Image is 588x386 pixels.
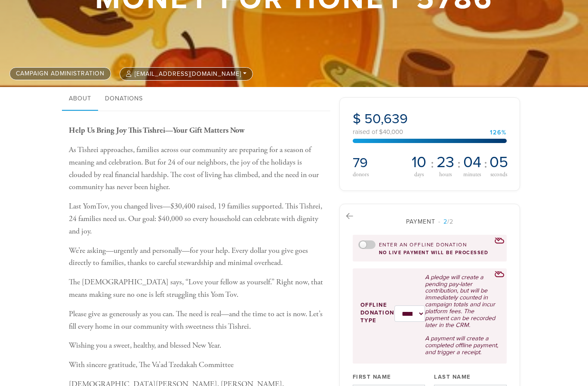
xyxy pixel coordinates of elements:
[98,87,150,111] a: Donations
[490,172,507,178] span: seconds
[412,155,426,170] span: 10
[353,171,406,177] div: donors
[437,155,454,170] span: 23
[353,111,361,127] span: $
[69,144,326,193] p: As Tishrei approaches, families across our community are preparing for a season of meaning and ce...
[484,157,487,171] span: :
[364,111,408,127] span: 50,639
[489,155,508,170] span: 05
[353,373,391,381] label: First Name
[9,67,111,80] a: Campaign Administration
[425,335,499,356] p: A payment will create a completed offline payment, and trigger a receipt.
[358,250,501,255] div: no live payment will be processed
[414,172,424,178] span: days
[69,359,326,371] p: With sincere gratitude, The Va’ad Tzedakah Committee
[434,373,471,381] label: Last Name
[69,339,326,352] p: Wishing you a sweet, healthy, and blessed New Year.
[443,218,447,225] span: 2
[463,155,481,170] span: 04
[69,125,244,135] b: Help Us Bring Joy This Tishrei—Your Gift Matters Now
[353,129,507,135] div: raised of $40,000
[425,274,499,329] p: A pledge will create a pending pay-later contribution, but will be immediately counted in campaig...
[69,276,326,301] p: The [DEMOGRAPHIC_DATA] says, “Love your fellow as yourself.” Right now, that means making sure no...
[379,241,467,249] label: Enter an offline donation
[62,87,98,111] a: About
[457,157,461,171] span: :
[69,245,326,270] p: We’re asking—urgently and personally—for your help. Every dollar you give goes directly to famili...
[69,308,326,333] p: Please give as generously as you can. The need is real—and the time to act is now. Let’s fill eve...
[360,301,394,325] label: Offline donation type
[439,172,452,178] span: hours
[431,157,434,171] span: :
[463,172,481,178] span: minutes
[490,130,507,136] div: 126%
[120,67,253,81] button: [EMAIL_ADDRESS][DOMAIN_NAME]
[353,155,406,171] h2: 79
[438,218,453,225] span: /2
[69,200,326,237] p: Last YomTov, you changed lives—$30,400 raised, 19 families supported. This Tishrei, 24 families n...
[353,217,507,226] div: Payment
